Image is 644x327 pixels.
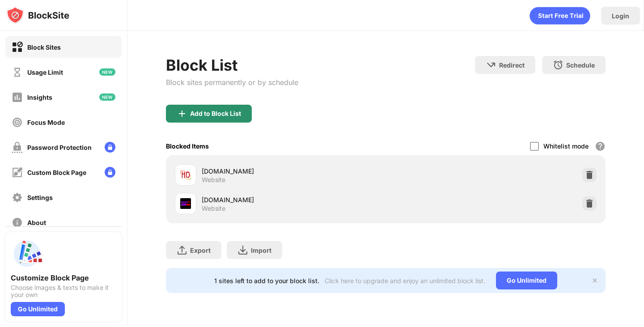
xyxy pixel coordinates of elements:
[99,93,115,101] img: new-icon.svg
[11,238,43,270] img: push-custom-page.svg
[166,142,209,150] div: Blocked Items
[591,277,598,284] img: x-button.svg
[12,117,23,128] img: focus-off.svg
[11,302,65,316] div: Go Unlimited
[499,61,525,69] div: Redirect
[27,144,92,151] div: Password Protection
[325,277,485,285] div: Click here to upgrade and enjoy an unlimited block list.
[202,176,225,184] div: Website
[27,194,53,201] div: Settings
[27,219,46,226] div: About
[27,119,65,126] div: Focus Mode
[11,273,116,282] div: Customize Block Page
[190,110,241,117] div: Add to Block List
[180,198,191,209] img: favicons
[105,167,115,178] img: lock-menu.svg
[27,93,52,101] div: Insights
[12,42,23,53] img: block-on.svg
[214,277,319,285] div: 1 sites left to add to your block list.
[166,78,298,87] div: Block sites permanently or by schedule
[566,61,595,69] div: Schedule
[202,204,225,212] div: Website
[612,12,629,20] div: Login
[11,284,116,298] div: Choose images & texts to make it your own
[251,246,271,254] div: Import
[12,217,23,228] img: about-off.svg
[105,142,115,153] img: lock-menu.svg
[180,170,191,180] img: favicons
[496,272,557,289] div: Go Unlimited
[12,67,23,78] img: time-usage-off.svg
[6,6,69,24] img: logo-blocksite.svg
[530,7,590,25] div: animation
[202,195,386,204] div: [DOMAIN_NAME]
[27,43,61,51] div: Block Sites
[190,246,211,254] div: Export
[27,169,86,176] div: Custom Block Page
[12,142,23,153] img: password-protection-off.svg
[202,166,386,176] div: [DOMAIN_NAME]
[12,92,23,103] img: insights-off.svg
[27,68,63,76] div: Usage Limit
[12,192,23,203] img: settings-off.svg
[99,68,115,76] img: new-icon.svg
[12,167,23,178] img: customize-block-page-off.svg
[166,56,298,74] div: Block List
[543,142,589,150] div: Whitelist mode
